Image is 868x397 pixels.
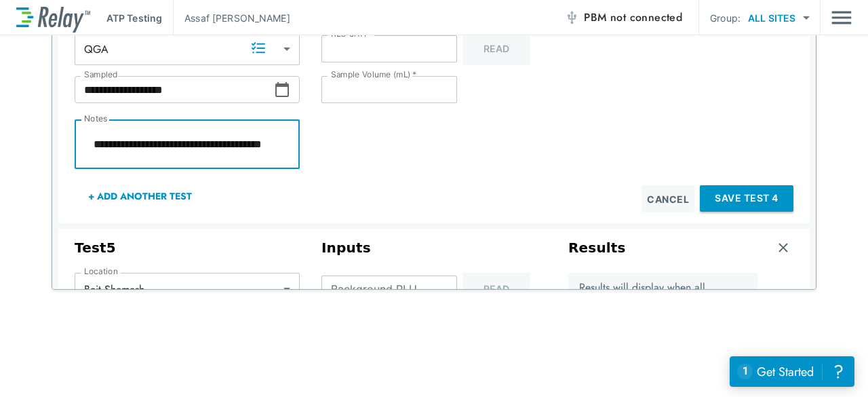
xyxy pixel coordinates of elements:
[75,180,205,212] button: + Add Another Test
[559,4,688,31] button: PBM not connected
[184,11,290,25] p: Assaf [PERSON_NAME]
[700,185,793,212] button: Save Test 4
[321,240,547,257] h3: Inputs
[610,10,682,25] span: not connected
[16,3,90,33] img: LuminUltra Relay
[75,276,300,303] div: Beit Shemesh
[331,70,416,79] label: Sample Volume (mL)
[84,267,118,276] label: Location
[106,11,162,25] p: ATP Testing
[642,185,694,212] button: Cancel
[565,11,578,24] img: Offline Icon
[710,11,741,25] p: Group:
[568,240,626,257] h3: Results
[84,70,118,79] label: Sampled
[75,35,300,62] div: QGA
[776,241,790,254] img: Remove
[584,8,682,27] span: PBM
[84,114,107,124] label: Notes
[579,280,748,312] p: Results will display when all and are filled.
[730,356,854,387] iframe: Resource center
[75,76,274,103] input: Choose date, selected date is Aug 19, 2025
[75,240,300,257] h3: Test 5
[831,5,852,31] button: Main menu
[831,5,852,31] img: Drawer Icon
